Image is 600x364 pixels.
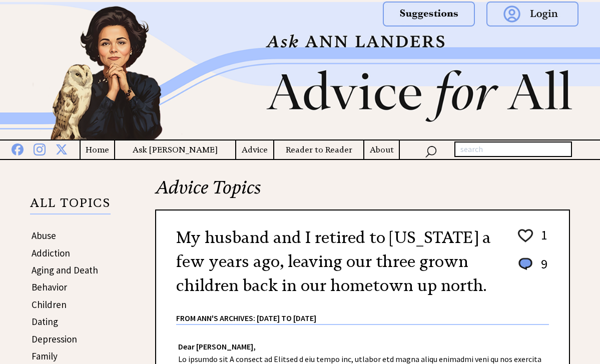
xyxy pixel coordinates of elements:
[34,141,46,155] img: instagram%20blue.png
[176,225,499,297] h2: My husband and I retired to [US_STATE] a few years ago, leaving our three grown children back in ...
[383,1,475,26] img: suggestions.png
[32,350,58,362] a: Family
[516,256,534,272] img: message_round%201.png
[30,197,111,214] p: ALL TOPICS
[56,141,68,155] img: x%20blue.png
[32,333,77,345] a: Depression
[236,143,273,156] a: Advice
[454,141,572,157] input: search
[274,143,363,156] a: Reader to Reader
[32,247,70,259] a: Addiction
[425,143,437,158] img: search_nav.png
[486,1,578,26] img: login.png
[115,143,235,156] a: Ask [PERSON_NAME]
[81,143,114,156] a: Home
[516,227,534,244] img: heart_outline%201.png
[32,315,58,327] a: Dating
[178,341,256,351] strong: Dear [PERSON_NAME],
[536,255,548,282] td: 9
[32,229,56,241] a: Abuse
[32,298,67,310] a: Children
[176,297,549,324] div: From Ann's Archives: [DATE] to [DATE]
[32,281,67,293] a: Behavior
[155,175,570,209] h2: Advice Topics
[12,141,24,155] img: facebook%20blue.png
[364,143,399,156] a: About
[32,264,98,276] a: Aging and Death
[536,226,548,254] td: 1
